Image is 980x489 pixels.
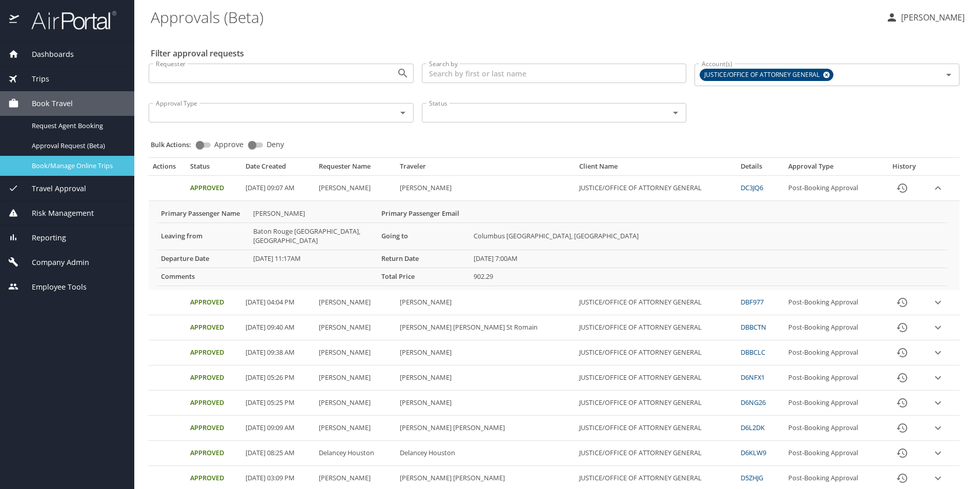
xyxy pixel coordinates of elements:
[19,281,87,293] span: Employee Tools
[784,416,882,441] td: Post-Booking Approval
[942,68,956,82] button: Open
[890,365,914,390] button: History
[186,441,241,466] td: Approved
[241,290,315,315] td: [DATE] 04:04 PM
[396,162,575,175] th: Traveler
[186,340,241,365] td: Approved
[20,10,116,30] img: airportal-logo.png
[249,250,377,268] td: [DATE] 11:17AM
[930,445,946,461] button: expand row
[741,448,766,457] a: D6KLW9
[241,162,315,175] th: Date Created
[315,290,396,315] td: [PERSON_NAME]
[422,64,687,83] input: Search by first or last name
[741,297,764,307] a: DBF977
[241,315,315,340] td: [DATE] 09:40 AM
[700,69,833,81] div: JUSTICE/OFFICE OF ATTORNEY GENERAL
[157,222,249,250] th: Leaving from
[241,365,315,391] td: [DATE] 05:26 PM
[241,340,315,365] td: [DATE] 09:38 AM
[241,416,315,441] td: [DATE] 09:09 AM
[890,315,914,340] button: History
[784,162,882,175] th: Approval Type
[396,365,575,391] td: [PERSON_NAME]
[19,73,49,85] span: Trips
[377,205,469,222] th: Primary Passenger Email
[890,391,914,415] button: History
[575,315,736,340] td: JUSTICE/OFFICE OF ATTORNEY GENERAL
[315,416,396,441] td: [PERSON_NAME]
[575,340,736,365] td: JUSTICE/OFFICE OF ATTORNEY GENERAL
[784,441,882,466] td: Post-Booking Approval
[469,250,947,268] td: [DATE] 7:00AM
[741,398,766,407] a: D6NG26
[151,1,877,33] h1: Approvals (Beta)
[396,290,575,315] td: [PERSON_NAME]
[575,176,736,201] td: JUSTICE/OFFICE OF ATTORNEY GENERAL
[741,373,765,382] a: D6NFX1
[151,45,244,62] h2: Filter approval requests
[315,441,396,466] td: Delancey Houston
[186,315,241,340] td: Approved
[700,70,826,80] span: JUSTICE/OFFICE OF ATTORNEY GENERAL
[396,106,410,120] button: Open
[186,162,241,175] th: Status
[157,205,947,286] table: More info for approvals
[930,295,946,310] button: expand row
[315,176,396,201] td: [PERSON_NAME]
[241,441,315,466] td: [DATE] 08:25 AM
[737,162,784,175] th: Details
[784,290,882,315] td: Post-Booking Approval
[377,222,469,250] th: Going to
[890,416,914,440] button: History
[19,257,89,268] span: Company Admin
[186,290,241,315] td: Approved
[575,391,736,416] td: JUSTICE/OFFICE OF ATTORNEY GENERAL
[396,416,575,441] td: [PERSON_NAME] [PERSON_NAME]
[930,395,946,411] button: expand row
[19,49,74,60] span: Dashboards
[396,66,410,80] button: Open
[882,8,969,27] button: [PERSON_NAME]
[930,471,946,486] button: expand row
[19,183,86,194] span: Travel Approval
[19,232,66,243] span: Reporting
[784,315,882,340] td: Post-Booking Approval
[249,205,377,222] td: [PERSON_NAME]
[890,441,914,465] button: History
[930,320,946,335] button: expand row
[157,250,249,268] th: Departure Date
[784,365,882,391] td: Post-Booking Approval
[157,268,249,286] th: Comments
[784,340,882,365] td: Post-Booking Approval
[241,391,315,416] td: [DATE] 05:25 PM
[882,162,926,175] th: History
[377,250,469,268] th: Return Date
[741,322,766,332] a: DBBCTN
[930,370,946,385] button: expand row
[315,365,396,391] td: [PERSON_NAME]
[151,140,199,149] p: Bulk Actions:
[784,391,882,416] td: Post-Booking Approval
[19,208,94,219] span: Risk Management
[315,162,396,175] th: Requester Name
[32,141,122,151] span: Approval Request (Beta)
[575,162,736,175] th: Client Name
[930,420,946,436] button: expand row
[396,176,575,201] td: [PERSON_NAME]
[186,416,241,441] td: Approved
[575,290,736,315] td: JUSTICE/OFFICE OF ATTORNEY GENERAL
[890,176,914,200] button: History
[784,176,882,201] td: Post-Booking Approval
[898,11,965,24] p: [PERSON_NAME]
[267,141,284,148] span: Deny
[241,176,315,201] td: [DATE] 09:07 AM
[396,340,575,365] td: [PERSON_NAME]
[575,441,736,466] td: JUSTICE/OFFICE OF ATTORNEY GENERAL
[157,205,249,222] th: Primary Passenger Name
[741,423,765,432] a: D6L2DK
[575,416,736,441] td: JUSTICE/OFFICE OF ATTORNEY GENERAL
[741,473,763,482] a: D5ZHJG
[930,345,946,360] button: expand row
[19,98,73,109] span: Book Travel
